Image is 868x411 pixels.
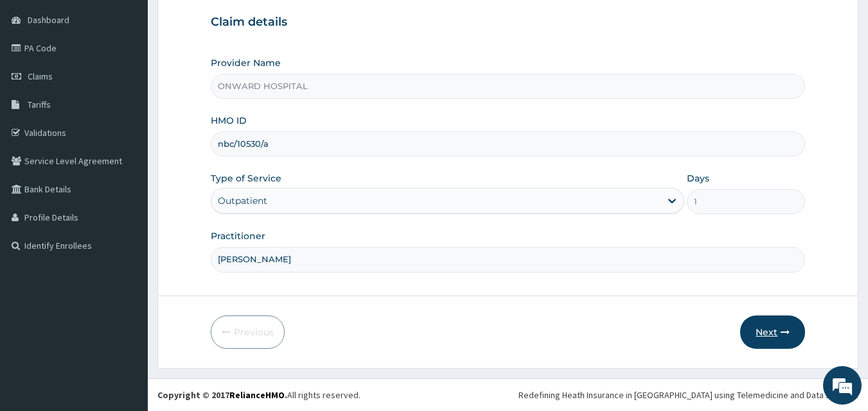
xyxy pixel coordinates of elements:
[740,315,805,349] button: Next
[211,131,806,156] input: Enter HMO ID
[218,194,267,207] div: Outpatient
[211,172,281,185] label: Type of Service
[67,72,216,88] div: Chat with us now
[211,15,806,29] h3: Claim details
[229,389,285,401] a: RelianceHMO
[148,378,868,411] footer: All rights reserved.
[28,99,51,110] span: Tariffs
[687,172,709,185] label: Days
[211,230,265,242] label: Practitioner
[6,274,245,319] textarea: Type your message and hit 'Enter'
[75,124,177,253] span: We're online!
[28,71,53,82] span: Claims
[157,389,287,401] strong: Copyright © 2017 .
[211,315,285,349] button: Previous
[211,56,281,69] label: Provider Name
[211,247,806,272] input: Enter Name
[211,6,242,37] div: Minimize live chat window
[28,14,69,26] span: Dashboard
[518,389,858,401] div: Redefining Heath Insurance in [GEOGRAPHIC_DATA] using Telemedicine and Data Science!
[24,64,52,96] img: d_794563401_company_1708531726252_794563401
[211,114,247,127] label: HMO ID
